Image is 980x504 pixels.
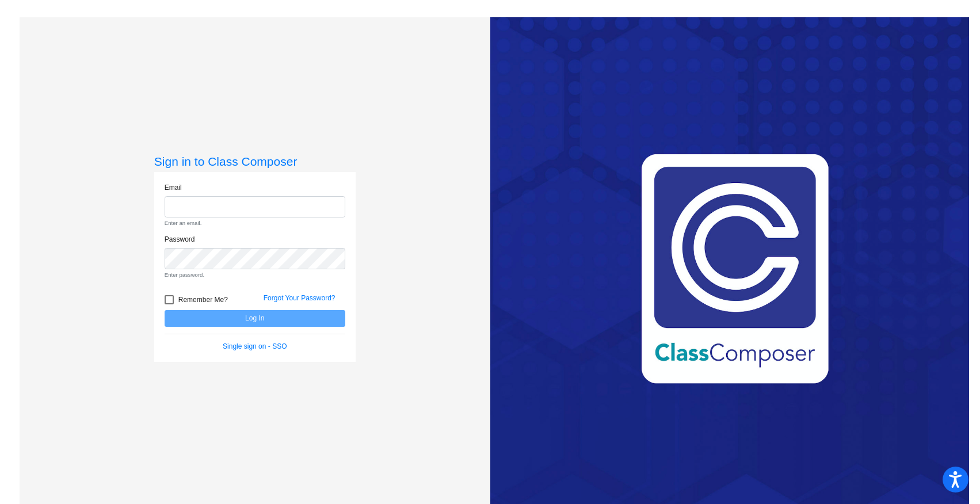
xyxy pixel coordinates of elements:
[223,342,287,350] a: Single sign on - SSO
[165,310,345,327] button: Log In
[165,219,345,227] small: Enter an email.
[165,182,182,193] label: Email
[178,293,228,307] span: Remember Me?
[165,271,345,279] small: Enter password.
[165,234,195,245] label: Password
[264,294,335,302] a: Forgot Your Password?
[154,154,356,169] h3: Sign in to Class Composer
